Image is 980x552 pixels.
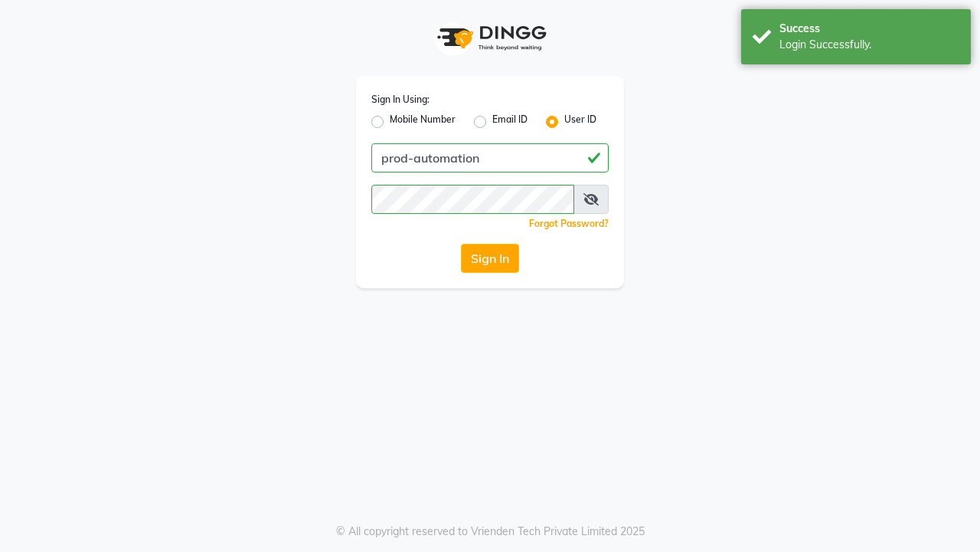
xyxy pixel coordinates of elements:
[564,113,596,131] label: User ID
[429,15,551,61] img: logo1.svg
[492,113,528,131] label: Email ID
[371,185,574,214] input: Username
[371,143,609,172] input: Username
[779,37,959,53] div: Login Successfully.
[779,21,959,37] div: Success
[390,113,456,131] label: Mobile Number
[461,244,519,273] button: Sign In
[529,218,609,229] a: Forgot Password?
[371,93,430,107] label: Sign In Using:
